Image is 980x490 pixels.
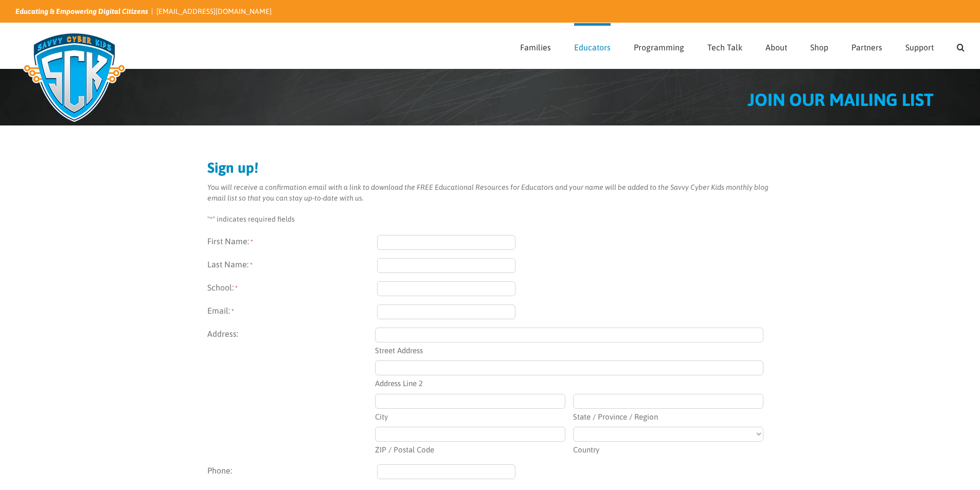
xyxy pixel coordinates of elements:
span: Families [520,43,551,51]
em: You will receive a confirmation email with a link to download the FREE Educational Resources for ... [207,183,769,202]
label: City [375,409,565,423]
a: [EMAIL_ADDRESS][DOMAIN_NAME] [156,7,272,15]
a: Families [520,23,551,68]
span: About [765,43,787,51]
a: Educators [574,23,611,68]
span: Support [905,43,934,51]
a: Tech Talk [707,23,742,68]
a: About [765,23,787,68]
label: ZIP / Postal Code [375,442,565,456]
span: JOIN OUR MAILING LIST [747,89,934,110]
legend: Address: [207,328,377,340]
span: Tech Talk [707,43,742,51]
i: Educating & Empowering Digital Citizens [15,7,148,15]
nav: Main Menu [520,23,965,68]
a: Search [957,23,965,68]
p: " " indicates required fields [207,214,773,225]
label: School: [207,281,377,296]
label: Address Line 2 [375,375,763,390]
label: Email: [207,304,377,319]
h2: Sign up! [207,160,773,175]
img: Savvy Cyber Kids Logo [15,26,133,129]
span: Programming [634,43,684,51]
label: Phone: [207,464,377,479]
label: Last Name: [207,258,377,273]
span: Educators [574,43,611,51]
label: First Name: [207,235,377,250]
a: Partners [851,23,882,68]
a: Shop [810,23,828,68]
label: Country [573,442,763,456]
a: Support [905,23,934,68]
label: Street Address [375,342,763,357]
label: State / Province / Region [573,409,763,423]
a: Programming [634,23,684,68]
span: Partners [851,43,882,51]
span: Shop [810,43,828,51]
